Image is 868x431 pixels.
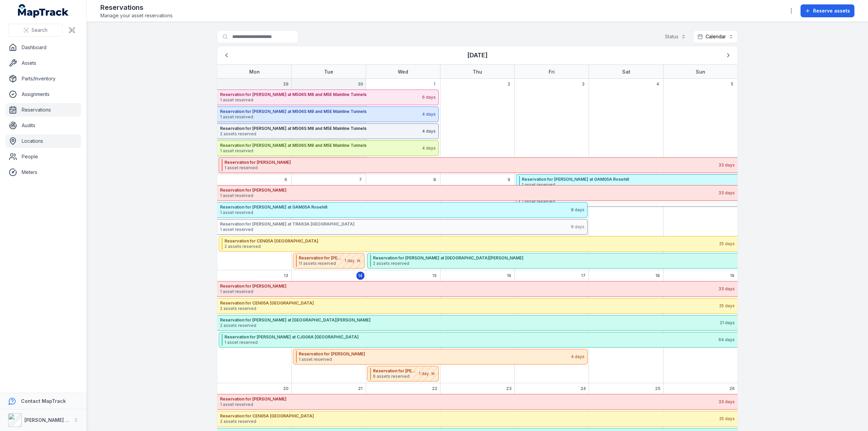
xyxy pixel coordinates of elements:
button: Reservation for [PERSON_NAME] at GAM05A Rosehill1 asset reserved8 days [217,202,588,218]
span: 1 [434,81,435,87]
strong: Sat [622,69,630,75]
button: Reservation for [PERSON_NAME] at M506S M8 and M5E Mainline Tunnels1 asset reserved4 days [217,106,439,122]
button: Reservation for [PERSON_NAME]1 asset reserved33 days [219,157,737,173]
strong: Mon [249,69,260,75]
strong: Reservation for [PERSON_NAME] at M506S M8 and M5E Mainline Tunnels [220,126,421,131]
button: Status [660,30,690,43]
button: Search [8,24,63,37]
strong: Contact MapTrack [21,398,66,404]
span: 7 [359,177,362,182]
a: People [5,150,81,163]
strong: Reservation for [PERSON_NAME] at CJG06A [GEOGRAPHIC_DATA] [224,334,718,340]
a: Reservations [5,103,81,117]
strong: Reservation for CEN05A [GEOGRAPHIC_DATA] [220,300,718,306]
strong: Reservation for [PERSON_NAME] at M506S M8 and M5E Mainline Tunnels [220,143,421,148]
span: 1 asset reserved [220,210,570,215]
button: Reservation for [PERSON_NAME] at CJG06A [GEOGRAPHIC_DATA]1 asset reserved64 days [219,332,737,348]
button: Reservation for CEN05A [GEOGRAPHIC_DATA]2 assets reserved25 days [219,236,737,252]
a: MapTrack [18,4,69,18]
span: 1 asset reserved [220,148,421,154]
strong: Reservation for [PERSON_NAME] at M506S M8 and M5E Mainline Tunnels [220,109,421,114]
span: 14 [358,273,362,278]
strong: Reservation for [PERSON_NAME] [373,368,418,374]
a: Meters [5,165,81,179]
span: 29 [283,81,289,87]
span: 17 [581,273,586,278]
span: 1 asset reserved [220,97,421,103]
span: 25 [655,386,660,391]
span: 18 [655,273,660,278]
button: Reservation for [PERSON_NAME] at M506S M8 and M5E Mainline Tunnels1 asset reserved6 days [217,90,439,105]
button: Reservation for [PERSON_NAME]1 asset reserved4 days [293,349,588,365]
span: 20 [283,386,289,391]
button: Reservation for [PERSON_NAME]1 asset reserved33 days [217,281,737,297]
button: Next [722,49,735,62]
strong: Reservation for CEN05A [GEOGRAPHIC_DATA] [220,413,718,419]
span: 2 assets reserved [220,306,718,311]
strong: Sun [696,69,705,75]
strong: Reservation for [PERSON_NAME] [299,351,570,357]
span: 26 [729,386,735,391]
a: Assets [5,56,81,70]
span: 1 asset reserved [220,402,718,407]
strong: Reservation for [PERSON_NAME] at [GEOGRAPHIC_DATA][PERSON_NAME] [373,255,868,261]
strong: Reservation for [PERSON_NAME] at SCJV01A [PERSON_NAME] [GEOGRAPHIC_DATA][PERSON_NAME] [299,255,344,261]
button: Reservation for [PERSON_NAME] at TRA63A [GEOGRAPHIC_DATA]1 asset reserved8 days [217,219,588,235]
span: 11 assets reserved [299,261,344,266]
strong: Reservation for [PERSON_NAME] at TRA63A [GEOGRAPHIC_DATA] [220,221,570,227]
span: Reserve assets [813,7,850,14]
span: 23 [506,386,512,391]
strong: Reservation for [PERSON_NAME] at M506S M8 and M5E Mainline Tunnels [220,92,421,97]
button: Reservation for [PERSON_NAME] at M506S M8 and M5E Mainline Tunnels1 asset reserved4 days [217,140,439,156]
button: Reservation for CEN05A [GEOGRAPHIC_DATA]2 assets reserved25 days [217,411,737,427]
span: 6 assets reserved [373,374,418,379]
strong: [PERSON_NAME] Group [24,417,80,423]
span: 2 assets reserved [220,323,719,328]
strong: Wed [398,69,408,75]
strong: Reservation for [PERSON_NAME] [220,188,718,193]
strong: Reservation for [PERSON_NAME] [220,396,718,402]
a: Audits [5,119,81,132]
span: 16 [507,273,511,278]
span: 2 assets reserved [373,261,868,266]
span: 22 [432,386,437,391]
span: 1 asset reserved [299,357,570,362]
span: 5 [731,81,733,87]
button: Calendar [693,30,738,43]
strong: Reservation for [PERSON_NAME] [224,160,718,165]
span: 13 [284,273,288,278]
button: Reservation for [PERSON_NAME]6 assets reserved1 day [367,366,439,381]
span: 2 assets reserved [220,131,421,137]
strong: Thu [473,69,482,75]
span: 8 [433,177,436,182]
button: Reservation for [PERSON_NAME] at SCJV01A [PERSON_NAME] [GEOGRAPHIC_DATA][PERSON_NAME]11 assets re... [293,253,364,269]
a: Assignments [5,87,81,101]
a: Parts/Inventory [5,72,81,85]
span: 2 [508,81,510,87]
span: 2 assets reserved [224,244,718,249]
span: 24 [580,386,586,391]
button: Reservation for [PERSON_NAME]1 asset reserved33 days [217,185,737,201]
strong: Reservation for [PERSON_NAME] at GAM05A Rosehill [220,204,570,210]
strong: Reservation for [PERSON_NAME] at [GEOGRAPHIC_DATA][PERSON_NAME] [220,317,719,323]
span: 3 [582,81,585,87]
span: Search [32,27,47,34]
span: 1 asset reserved [220,114,421,120]
span: 30 [358,81,363,87]
span: Manage your asset reservations [100,12,173,19]
h3: [DATE] [467,51,488,60]
strong: Reservation for CEN05A [GEOGRAPHIC_DATA] [224,238,718,244]
span: 1 asset reserved [224,340,718,345]
span: 4 [656,81,659,87]
span: 1 asset reserved [220,193,718,198]
span: 6 [284,177,287,182]
span: 1 asset reserved [220,227,570,232]
span: 1 asset reserved [224,165,718,171]
span: 21 [358,386,362,391]
span: 19 [730,273,734,278]
strong: Fri [549,69,555,75]
button: Previous [220,49,233,62]
a: Locations [5,134,81,148]
span: 2 assets reserved [220,419,718,424]
strong: Reservation for [PERSON_NAME] [220,283,718,289]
